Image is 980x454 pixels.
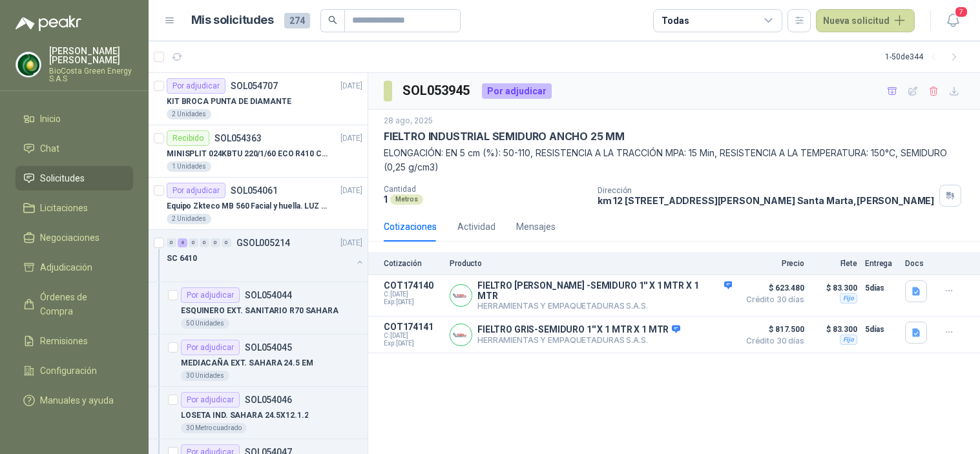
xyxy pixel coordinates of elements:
[40,334,88,348] span: Remisiones
[149,282,368,335] a: Por adjudicarSOL054044ESQUINERO EXT. SANITARIO R70 SAHARA50 Unidades
[740,280,804,296] span: $ 623.480
[16,52,41,77] img: Company Logo
[812,322,857,337] p: $ 83.300
[178,238,187,247] div: 4
[214,134,262,143] p: SOL054363
[231,81,278,90] p: SOL054707
[181,318,229,329] div: 50 Unidades
[16,107,133,131] a: Inicio
[390,194,423,205] div: Metros
[384,332,442,340] span: C: [DATE]
[16,196,133,220] a: Licitaciones
[181,287,240,303] div: Por adjudicar
[865,322,897,337] p: 5 días
[149,125,368,178] a: RecibidoSOL054363[DATE] MINISPLIT 024KBTU 220/1/60 ECO R410 C/FR1 Unidades
[167,238,176,247] div: 0
[384,340,442,347] span: Exp: [DATE]
[231,186,278,195] p: SOL054061
[816,9,915,32] button: Nueva solicitud
[16,166,133,191] a: Solicitudes
[167,109,211,119] div: 2 Unidades
[384,130,625,143] p: FIELTRO INDUSTRIAL SEMIDURO ANCHO 25 MM
[40,260,92,274] span: Adjudicación
[384,185,587,194] p: Cantidad
[384,280,442,291] p: COT174140
[450,285,472,306] img: Company Logo
[384,146,964,174] p: ELONGACIÓN: EN 5 cm (%): 50-110, RESISTENCIA A LA TRACCIÓN MPA: 15 Min, RESISTENCIA A LA TEMPERAT...
[328,15,337,25] span: search
[191,11,274,30] h1: Mis solicitudes
[40,290,121,318] span: Órdenes de Compra
[167,253,197,265] p: SC 6410
[149,73,368,125] a: Por adjudicarSOL054707[DATE] KIT BROCA PUNTA DE DIAMANTE2 Unidades
[181,409,308,422] p: LOSETA IND. SAHARA 24.5X12.1.2
[16,15,81,31] img: Logo peakr
[167,235,365,276] a: 0 4 0 0 0 0 GSOL005214[DATE] SC 6410
[941,9,964,32] button: 7
[477,280,732,301] p: FIELTRO [PERSON_NAME] -SEMIDURO 1'' X 1 MTR X 1 MTR
[167,96,291,108] p: KIT BROCA PUNTA DE DIAMANTE
[49,46,133,65] p: [PERSON_NAME] [PERSON_NAME]
[450,324,472,346] img: Company Logo
[384,259,442,268] p: Cotización
[516,220,556,234] div: Mensajes
[167,214,211,224] div: 2 Unidades
[384,322,442,332] p: COT174141
[840,293,857,304] div: Fijo
[16,136,133,161] a: Chat
[149,335,368,387] a: Por adjudicarSOL054045MEDIACAÑA EXT. SAHARA 24.5 EM30 Unidades
[340,132,362,145] p: [DATE]
[16,388,133,413] a: Manuales y ayuda
[865,280,897,296] p: 5 días
[384,291,442,298] span: C: [DATE]
[40,231,99,245] span: Negociaciones
[167,161,211,172] div: 1 Unidades
[16,255,133,280] a: Adjudicación
[211,238,220,247] div: 0
[40,141,59,156] span: Chat
[40,171,85,185] span: Solicitudes
[450,259,732,268] p: Producto
[40,201,88,215] span: Licitaciones
[740,296,804,304] span: Crédito 30 días
[812,280,857,296] p: $ 83.300
[181,305,339,317] p: ESQUINERO EXT. SANITARIO R70 SAHARA
[245,291,292,300] p: SOL054044
[662,14,689,28] div: Todas
[16,285,133,324] a: Órdenes de Compra
[740,337,804,345] span: Crédito 30 días
[954,6,968,18] span: 7
[384,220,437,234] div: Cotizaciones
[167,183,225,198] div: Por adjudicar
[40,393,114,408] span: Manuales y ayuda
[16,329,133,353] a: Remisiones
[740,322,804,337] span: $ 817.500
[340,185,362,197] p: [DATE]
[236,238,290,247] p: GSOL005214
[340,237,362,249] p: [DATE]
[167,130,209,146] div: Recibido
[167,148,328,160] p: MINISPLIT 024KBTU 220/1/60 ECO R410 C/FR
[384,298,442,306] span: Exp: [DATE]
[167,78,225,94] div: Por adjudicar
[840,335,857,345] div: Fijo
[181,340,240,355] div: Por adjudicar
[598,186,935,195] p: Dirección
[284,13,310,28] span: 274
[384,194,388,205] p: 1
[245,343,292,352] p: SOL054045
[16,225,133,250] a: Negociaciones
[149,387,368,439] a: Por adjudicarSOL054046LOSETA IND. SAHARA 24.5X12.1.230 Metro cuadrado
[167,200,328,212] p: Equipo Zkteco MB 560 Facial y huella. LUZ VISIBLE
[482,83,552,99] div: Por adjudicar
[149,178,368,230] a: Por adjudicarSOL054061[DATE] Equipo Zkteco MB 560 Facial y huella. LUZ VISIBLE2 Unidades
[598,195,935,206] p: km 12 [STREET_ADDRESS][PERSON_NAME] Santa Marta , [PERSON_NAME]
[905,259,931,268] p: Docs
[189,238,198,247] div: 0
[865,259,897,268] p: Entrega
[245,395,292,404] p: SOL054046
[40,364,97,378] span: Configuración
[340,80,362,92] p: [DATE]
[181,371,229,381] div: 30 Unidades
[49,67,133,83] p: BioCosta Green Energy S.A.S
